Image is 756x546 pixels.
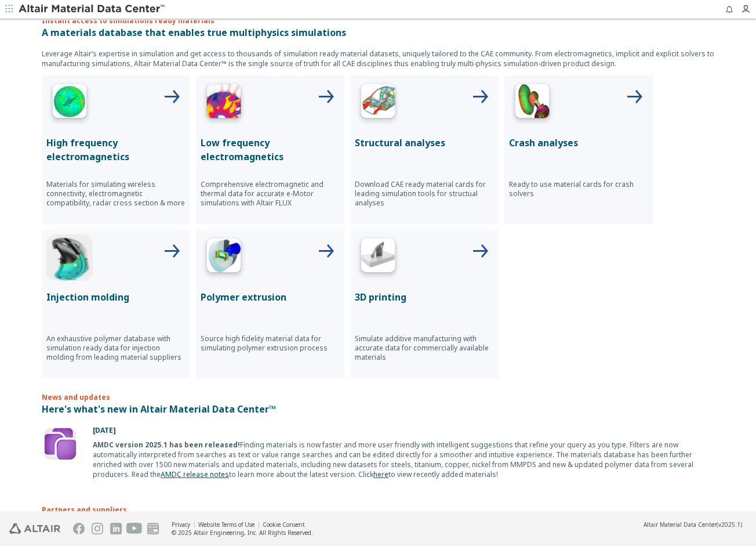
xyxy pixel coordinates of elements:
img: Structural Analyses Icon [355,80,401,126]
button: High Frequency IconHigh frequency electromagneticsMaterials for simulating wireless connectivity,... [42,75,190,224]
p: Instant access to simulations ready materials [42,16,714,26]
button: Injection Molding IconInjection moldingAn exhaustive polymer database with simulation ready data ... [42,230,190,378]
p: Low frequency electromagnetics [201,136,340,164]
a: AMDC release notes [161,469,229,479]
p: A materials database that enables true multiphysics simulations [42,26,714,39]
img: Crash Analyses Icon [509,80,555,126]
button: Structural Analyses IconStructural analysesDownload CAE ready material cards for leading simulati... [350,75,499,224]
p: High frequency electromagnetics [46,136,186,164]
a: Cookie Consent [263,520,305,529]
img: High Frequency Icon [46,80,93,126]
div: Finding materials is now faster and more user friendly with intelligent suggestions that refine y... [93,440,714,479]
p: 3D printing [355,290,494,304]
img: Injection Molding Icon [46,234,93,281]
a: here [373,469,388,479]
p: [DATE] [93,425,714,435]
p: Crash analyses [509,136,648,150]
button: 3D Printing Icon3D printingSimulate additive manufacturing with accurate data for commercially av... [350,230,499,378]
button: Low Frequency IconLow frequency electromagneticsComprehensive electromagnetic and thermal data fo... [196,75,344,224]
p: Leverage Altair’s expertise in simulation and get access to thousands of simulation ready materia... [42,49,714,68]
p: Source high fidelity material data for simulating polymer extrusion process [201,334,340,353]
img: 3D Printing Icon [355,234,401,281]
p: Comprehensive electromagnetic and thermal data for accurate e-Motor simulations with Altair FLUX [201,180,340,208]
p: Structural analyses [355,136,494,150]
p: News and updates [42,392,714,402]
a: Website Terms of Use [198,520,255,529]
img: Altair Material Data Center [19,3,166,15]
span: Altair Material Data Center [644,520,717,529]
p: Injection molding [46,290,186,304]
p: Simulate additive manufacturing with accurate data for commercially available materials [355,334,494,362]
img: Polymer Extrusion Icon [201,234,247,281]
p: An exhaustive polymer database with simulation ready data for injection molding from leading mate... [46,334,186,362]
p: Here's what's new in Altair Material Data Center™ [42,402,714,416]
p: Download CAE ready material cards for leading simulation tools for structual analyses [355,180,494,208]
div: (v2025.1) [644,520,742,529]
b: AMDC version 2025.1 has been released! [93,440,240,450]
img: Low Frequency Icon [201,80,247,126]
p: Ready to use material cards for crash solvers [509,180,648,198]
img: Altair Engineering [9,523,60,534]
p: Polymer extrusion [201,290,340,304]
p: Partners and suppliers [42,486,714,515]
button: Crash Analyses IconCrash analysesReady to use material cards for crash solvers [504,75,653,224]
img: Update Icon Software [42,425,79,462]
a: Privacy [172,520,190,529]
p: Materials for simulating wireless connectivity, electromagnetic compatibility, radar cross sectio... [46,180,186,208]
button: Polymer Extrusion IconPolymer extrusionSource high fidelity material data for simulating polymer ... [196,230,344,378]
div: © 2025 Altair Engineering, Inc. All Rights Reserved. [172,529,313,537]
